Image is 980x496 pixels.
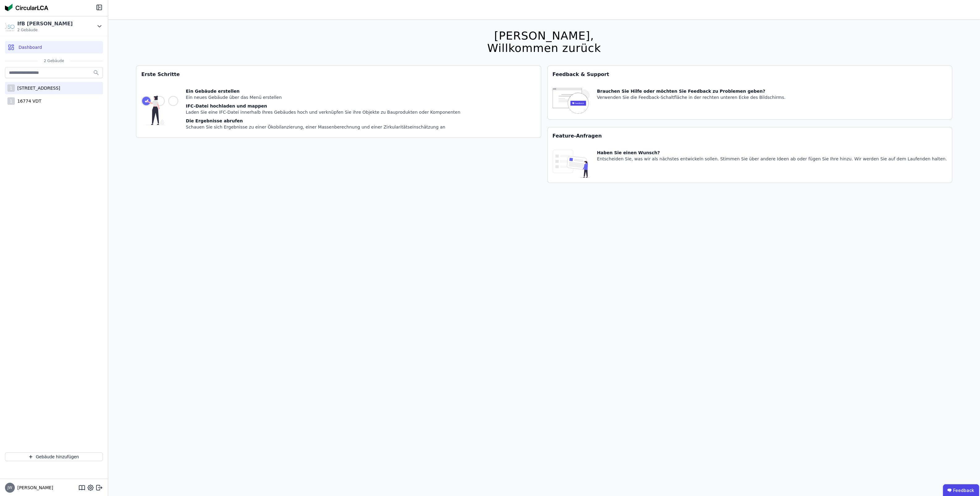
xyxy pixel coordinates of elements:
div: Feedback & Support [548,66,952,83]
div: IFC-Datei hochladen und mappen [186,103,460,109]
img: feature_request_tile-UiXE1qGU.svg [553,150,590,178]
span: 2 Gebäude [17,28,73,32]
button: Gebäude hinzufügen [5,452,103,461]
div: Schauen Sie sich Ergebnisse zu einer Ökobilanzierung, einer Massenberechnung und einer Zirkularit... [186,124,460,130]
div: Feature-Anfragen [548,127,952,145]
div: Erste Schritte [136,66,541,83]
div: Laden Sie eine IFC-Datei innerhalb Ihres Gebäudes hoch und verknüpfen Sie ihre Objekte zu Bauprod... [186,109,460,115]
div: IfB [PERSON_NAME] [17,20,73,28]
img: IfB Sorge [5,21,15,31]
span: JW [7,486,12,490]
img: getting_started_tile-DrF_GRSv.svg [141,88,178,133]
img: Concular [5,4,48,11]
span: Dashboard [19,44,42,50]
div: Ein neues Gebäude über das Menü erstellen [186,94,460,100]
span: 2 Gebäude [38,58,70,63]
span: [PERSON_NAME] [15,485,53,491]
div: [PERSON_NAME], [487,30,601,42]
div: Die Ergebnisse abrufen [186,118,460,124]
div: 1 [7,97,15,105]
img: feedback-icon-HCTs5lye.svg [553,88,590,114]
div: [STREET_ADDRESS] [15,85,60,91]
div: 16774 VDT [15,98,41,104]
div: 1 [7,84,15,92]
div: Willkommen zurück [487,42,601,54]
div: Haben Sie einen Wunsch? [597,150,947,156]
div: Entscheiden Sie, was wir als nächstes entwickeln sollen. Stimmen Sie über andere Ideen ab oder fü... [597,156,947,162]
div: Verwenden Sie die Feedback-Schaltfläche in der rechten unteren Ecke des Bildschirms. [597,94,786,100]
div: Brauchen Sie Hilfe oder möchten Sie Feedback zu Problemen geben? [597,88,786,94]
div: Ein Gebäude erstellen [186,88,460,94]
